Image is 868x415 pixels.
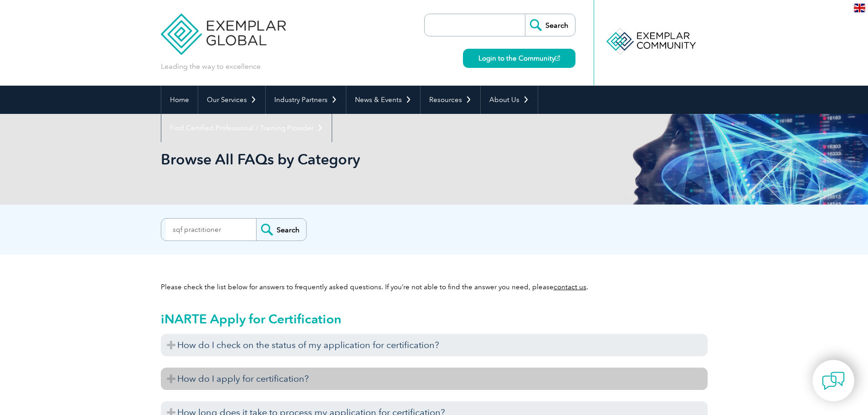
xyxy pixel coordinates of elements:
input: Search [525,14,575,36]
a: About Us [481,86,538,114]
a: Login to the Community [463,49,575,68]
a: Industry Partners [266,86,346,114]
h3: How do I apply for certification? [161,368,708,390]
h2: iNARTE Apply for Certification [161,312,708,326]
a: Resources [421,86,480,114]
a: Our Services [198,86,265,114]
img: en [854,4,865,12]
a: Home [161,86,198,114]
a: Find Certified Professional / Training Provider [161,114,332,142]
a: News & Events [346,86,420,114]
input: Search FAQ [166,219,256,241]
p: Please check the list below for answers to frequently asked questions. If you’re not able to find... [161,282,708,292]
input: Search [256,219,306,241]
a: contact us [554,283,586,291]
h1: Browse All FAQs by Category [161,150,511,168]
p: Leading the way to excellence [161,61,261,72]
img: open_square.png [555,56,560,61]
h3: How do I check on the status of my application for certification? [161,334,708,356]
img: contact-chat.png [822,369,845,392]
